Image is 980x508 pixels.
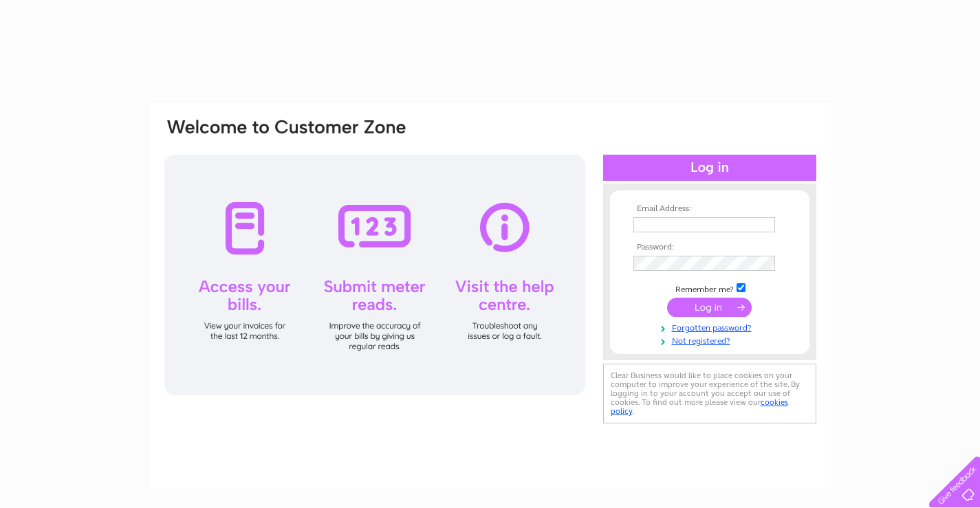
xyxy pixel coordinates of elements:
[611,397,788,416] a: cookies policy
[630,243,790,252] th: Password:
[603,364,816,423] div: Clear Business would like to place cookies on your computer to improve your experience of the sit...
[633,333,790,346] a: Not registered?
[630,204,790,214] th: Email Address:
[633,320,790,333] a: Forgotten password?
[667,298,752,317] input: Submit
[630,281,790,295] td: Remember me?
